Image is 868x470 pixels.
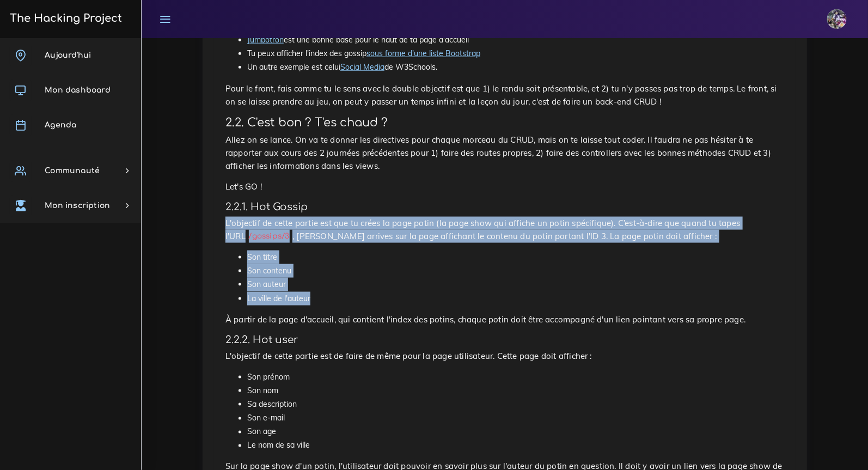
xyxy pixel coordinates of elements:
code: /gossips/3 [246,231,292,242]
li: Son nom [247,384,784,398]
h4: 2.2.1. Hot Gossip [225,201,784,213]
p: L'objectif de cette partie est que tu crées la page potin (la page show qui affiche un potin spéc... [225,217,784,243]
p: Pour le front, fais comme tu le sens avec le double objectif est que 1) le rendu soit présentable... [225,82,784,108]
li: La ville de l'auteur [247,292,784,306]
p: À partir de la page d'accueil, qui contient l'index des potins, chaque potin doit être accompagné... [225,313,784,326]
li: Son prénom [247,370,784,384]
li: Le nom de sa ville [247,439,784,453]
a: Social Media [340,62,384,72]
img: eg54bupqcshyolnhdacp.jpg [827,9,847,29]
span: Agenda [45,121,76,129]
li: est une bonne base pour le haut de ta page d'accueil [247,33,784,47]
li: Son age [247,425,784,439]
a: sous forme d'une liste Bootstrap [366,48,480,58]
p: Let's GO ! [225,180,784,193]
p: Allez on se lance. On va te donner les directives pour chaque morceau du CRUD, mais on te laisse ... [225,133,784,173]
span: Mon dashboard [45,86,111,94]
li: Sa description [247,398,784,411]
h3: The Hacking Project [7,13,122,25]
span: Mon inscription [45,202,110,210]
li: Son titre [247,251,784,264]
h3: 2.2. C'est bon ? T'es chaud ? [225,116,784,130]
li: Un autre exemple est celui de W3Schools. [247,60,784,74]
p: L'objectif de cette partie est de faire de même pour la page utilisateur. Cette page doit afficher : [225,350,784,363]
a: Jumbotron [247,35,284,45]
h4: 2.2.2. Hot user [225,334,784,346]
span: Communauté [45,167,100,175]
span: Aujourd'hui [45,51,91,59]
li: Son auteur [247,278,784,291]
li: Son contenu [247,264,784,278]
li: Son e-mail [247,412,784,425]
li: Tu peux afficher l'index des gossip [247,47,784,60]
